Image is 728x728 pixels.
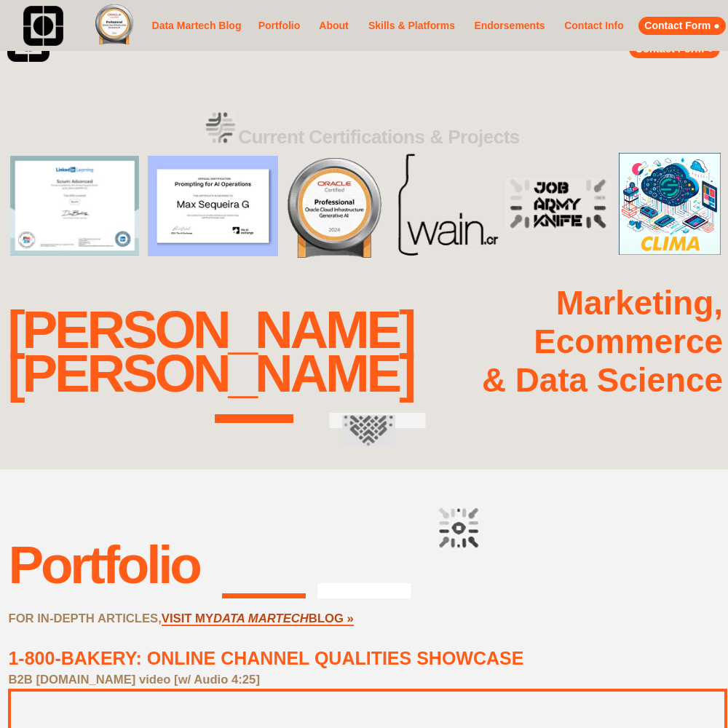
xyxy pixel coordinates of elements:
[314,17,353,35] a: About
[8,534,199,595] div: Portfolio
[482,362,723,399] strong: & Data Science
[8,648,523,668] a: 1-800-BAKERY: ONLINE CHANNEL QUALITIES SHOWCASE
[309,612,354,626] a: BLOG »
[8,612,161,625] strong: FOR IN-DEPTH ARTICLES,
[213,612,309,626] a: DATA MARTECH
[255,10,304,42] a: Portfolio
[8,673,259,687] strong: B2B [DOMAIN_NAME] video [w/ Audio 4:25]
[470,17,549,35] a: Endorsements
[560,17,628,35] a: Contact Info
[655,658,728,728] iframe: Chat Widget
[556,285,723,322] strong: Marketing,
[162,612,213,626] a: VISIT MY
[149,5,244,47] a: Data Martech Blog
[534,323,723,360] strong: Ecommerce
[7,308,414,396] div: [PERSON_NAME] [PERSON_NAME]
[638,17,726,35] a: Contact Form ●
[238,126,520,148] strong: Current Certifications & Projects
[364,10,459,42] a: Skills & Platforms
